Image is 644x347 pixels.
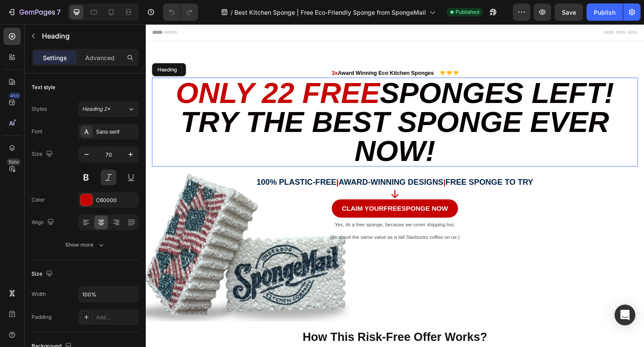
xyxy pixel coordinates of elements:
span: Heading 2* [82,105,110,113]
div: Add... [96,314,137,321]
div: Font [32,128,42,135]
div: C60000 [96,196,137,204]
div: Size [32,148,54,160]
iframe: Design area [146,24,644,347]
input: Auto [79,286,138,302]
p: Claim Your Sponge NOW [204,188,315,197]
a: Claim YourFREESponge NOW [194,183,325,202]
div: Beta [6,158,21,165]
strong: How This Risk-Free Offer Works? [163,319,356,333]
div: Size [32,268,54,280]
span: Save [562,9,576,16]
button: Show more [32,237,139,253]
span: Only 22 Free [31,55,244,89]
span: Best Kitchen Sponge | Free Eco-Friendly Sponge from SpongeMail [234,8,426,17]
strong: FREE [248,188,266,196]
span: 100% Plastic-Free [115,160,199,169]
div: Align [32,217,56,228]
div: Show more [65,241,106,249]
div: Publish [594,8,615,17]
p: Heading [42,31,135,41]
span: Award Winning Eco Kitchen Sponges [200,48,300,54]
div: Width [32,290,46,298]
button: Publish [586,3,623,21]
div: 450 [8,92,21,99]
span: (Its about the same value as a tall Starbucks coffee on us.) [192,219,327,225]
div: Padding [32,313,51,321]
button: Save [554,3,583,21]
span: 3x [194,48,200,54]
button: 7 [3,3,64,21]
div: Text style [32,84,55,91]
div: Heading [10,44,34,51]
div: Styles [32,105,47,113]
span: Published [455,8,479,16]
div: Open Intercom Messenger [615,305,635,325]
p: Advanced [85,53,115,62]
button: Heading 2* [78,101,139,117]
div: Color [32,196,45,204]
span: | [310,160,312,169]
div: Sans-serif [96,128,137,136]
span: Sponges Left! Try the Best Sponge Ever Now! [36,55,488,149]
span: Yes, its a free sponge, because we cover shipping too. [197,206,322,212]
span: | [199,160,201,169]
span: / [231,8,233,17]
span: Free Sponge To Try [312,160,404,169]
p: Settings [43,53,67,62]
p: 7 [57,7,61,17]
div: Undo/Redo [163,3,198,21]
span: Award-Winning Designs [201,160,310,169]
